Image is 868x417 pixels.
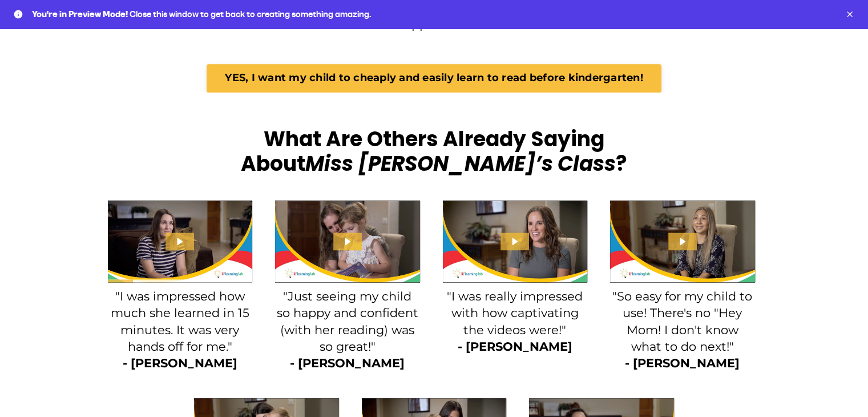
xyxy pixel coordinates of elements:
a: YES, I want my child to cheaply and easily learn to read before kindergarten! [207,64,661,93]
span: Close this window to get back to creating something amazing. [130,9,371,20]
b: - [PERSON_NAME] [458,339,572,354]
em: Miss [PERSON_NAME]’s Class [305,149,616,178]
button: Play Video: file-uploads/sites/2147505858/video/5c04b7-45db-773d-bfa-c0b711014e40_Video_4.mp4 [668,232,697,251]
button: remove [845,10,854,19]
span: "So easy for my child to use! There's no "Hey Mom! I don't know what to do next!" [612,289,752,354]
span: "I was impressed how much she learned in 15 minutes. It was very hands off for me." [111,289,249,354]
button: Play Video: file-uploads/sites/2147505858/video/420c7-7663-bc64-814-a78c1df27e66_Video_2.mp4 [333,232,362,251]
strong: What Are Others Already Saying About ? [241,125,627,178]
span: "Just seeing my child so happy and confident (with her reading) was so great!" [277,289,418,354]
button: Play Video: file-uploads/sites/2147505858/video/4c23a5-427-264b-fa88-2c45d7d4d31_Video_1.mp4 [165,232,194,251]
b: - [PERSON_NAME] [290,356,405,370]
pds-icon: info circle filled [14,10,23,19]
b: - [PERSON_NAME] [625,356,740,370]
span: You're in Preview Mode! [32,9,128,20]
button: Play Video: file-uploads/sites/2147505858/video/27ee1fa-baf3-ae4a-3768-4a1dfbcd565_Video_3.mp4 [500,232,529,251]
b: - [PERSON_NAME] [123,356,237,370]
span: "I was really impressed with how captivating the videos were!" [447,289,583,337]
